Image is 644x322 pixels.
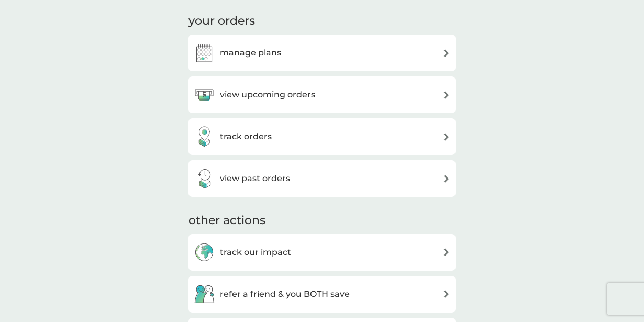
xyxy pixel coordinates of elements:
[442,91,450,99] img: arrow right
[220,130,272,143] h3: track orders
[442,175,450,183] img: arrow right
[442,133,450,141] img: arrow right
[188,13,255,29] h3: your orders
[220,172,290,185] h3: view past orders
[442,248,450,256] img: arrow right
[188,213,265,229] h3: other actions
[220,287,350,301] h3: refer a friend & you BOTH save
[220,246,291,259] h3: track our impact
[220,46,281,60] h3: manage plans
[220,88,315,102] h3: view upcoming orders
[442,49,450,57] img: arrow right
[442,290,450,298] img: arrow right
